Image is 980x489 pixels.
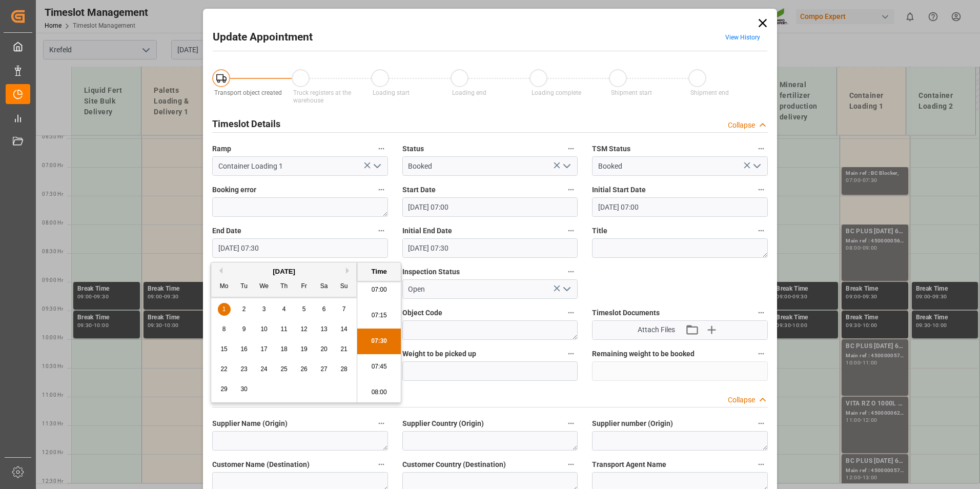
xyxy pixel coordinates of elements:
div: Time [360,267,398,277]
span: 20 [320,345,327,353]
div: Su [338,280,351,293]
div: Choose Friday, September 26th, 2025 [298,363,311,376]
button: Timeslot Documents [754,306,768,319]
span: 15 [220,345,227,353]
div: Choose Monday, September 1st, 2025 [218,303,231,316]
span: 13 [320,325,327,333]
li: 07:00 [357,277,401,303]
button: open menu [559,158,574,174]
button: Booking error [375,183,388,196]
span: 29 [220,385,227,393]
span: End Date [212,226,241,236]
span: TSM Status [592,144,630,154]
span: Loading start [373,89,410,96]
span: 22 [220,365,227,373]
button: End Date [375,224,388,237]
div: Choose Saturday, September 20th, 2025 [318,343,331,356]
div: Mo [218,280,231,293]
div: Choose Sunday, September 28th, 2025 [338,363,351,376]
input: DD.MM.YYYY HH:MM [402,238,578,258]
button: open menu [369,158,384,174]
span: 14 [340,325,347,333]
span: Loading end [452,89,486,96]
div: Sa [318,280,331,293]
span: 12 [300,325,307,333]
div: Choose Friday, September 12th, 2025 [298,323,311,336]
li: 07:45 [357,354,401,380]
div: Choose Thursday, September 25th, 2025 [278,363,291,376]
span: Inspection Status [402,267,460,277]
div: Choose Saturday, September 6th, 2025 [318,303,331,316]
span: 7 [342,305,346,313]
span: 24 [260,365,267,373]
span: 5 [302,305,306,313]
button: Title [754,224,768,237]
h2: Update Appointment [213,29,313,46]
span: 2 [242,305,246,313]
div: Th [278,280,291,293]
span: 6 [322,305,326,313]
button: Transport Agent Name [754,458,768,471]
span: 28 [340,365,347,373]
input: DD.MM.YYYY HH:MM [592,197,768,217]
span: Initial End Date [402,226,452,236]
div: Choose Thursday, September 4th, 2025 [278,303,291,316]
button: Customer Country (Destination) [564,458,578,471]
span: 21 [340,345,347,353]
button: Supplier Country (Origin) [564,417,578,430]
span: Supplier Name (Origin) [212,418,288,429]
div: We [258,280,271,293]
li: 08:00 [357,380,401,405]
input: DD.MM.YYYY HH:MM [212,238,388,258]
span: Start Date [402,185,436,195]
span: Shipment end [690,89,729,96]
span: Initial Start Date [592,185,646,195]
button: Object Code [564,306,578,319]
span: 4 [282,305,286,313]
span: Shipment start [611,89,652,96]
div: Fr [298,280,311,293]
span: Truck registers at the warehouse [293,89,351,104]
button: Ramp [375,142,388,155]
div: Choose Sunday, September 7th, 2025 [338,303,351,316]
span: Status [402,144,424,154]
div: Choose Friday, September 5th, 2025 [298,303,311,316]
li: 07:30 [357,329,401,354]
div: Choose Thursday, September 11th, 2025 [278,323,291,336]
span: Timeslot Documents [592,308,660,318]
span: 8 [222,325,226,333]
div: Choose Sunday, September 21st, 2025 [338,343,351,356]
span: 18 [280,345,287,353]
span: 19 [300,345,307,353]
span: Title [592,226,607,236]
span: 16 [240,345,247,353]
div: Choose Wednesday, September 24th, 2025 [258,363,271,376]
div: Choose Tuesday, September 2nd, 2025 [238,303,251,316]
button: Initial End Date [564,224,578,237]
div: Choose Monday, September 15th, 2025 [218,343,231,356]
input: DD.MM.YYYY HH:MM [402,197,578,217]
input: Type to search/select [402,156,578,176]
button: open menu [559,281,574,297]
span: 30 [240,385,247,393]
div: Collapse [728,395,755,405]
div: Choose Monday, September 8th, 2025 [218,323,231,336]
span: Transport object created [214,89,282,96]
div: Choose Friday, September 19th, 2025 [298,343,311,356]
span: 11 [280,325,287,333]
span: Attach Files [638,324,675,335]
button: Previous Month [216,268,222,274]
button: TSM Status [754,142,768,155]
span: 23 [240,365,247,373]
span: Ramp [212,144,231,154]
button: Customer Name (Destination) [375,458,388,471]
div: [DATE] [211,267,357,277]
div: Tu [238,280,251,293]
span: 25 [280,365,287,373]
span: 17 [260,345,267,353]
div: Choose Tuesday, September 30th, 2025 [238,383,251,396]
span: 27 [320,365,327,373]
div: Choose Sunday, September 14th, 2025 [338,323,351,336]
span: Weight to be picked up [402,349,476,359]
span: Remaining weight to be booked [592,349,695,359]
